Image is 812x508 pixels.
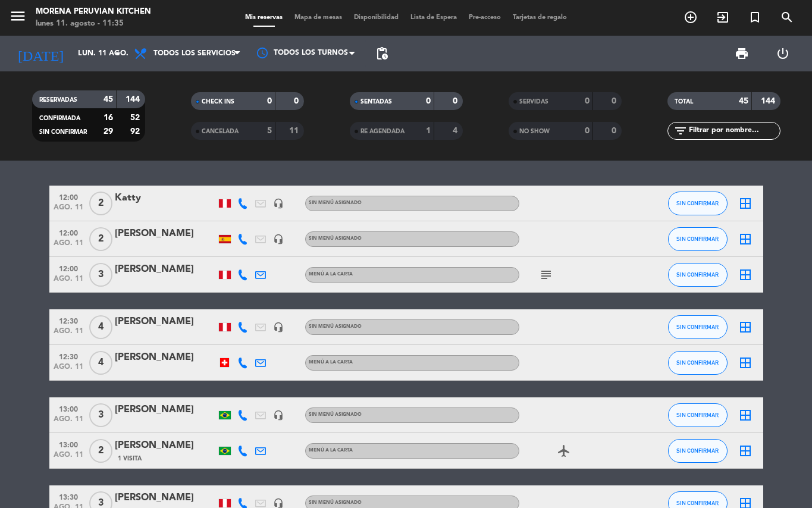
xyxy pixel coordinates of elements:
[104,114,113,122] strong: 16
[716,10,730,24] i: exit_to_app
[539,268,553,282] i: subject
[309,324,362,329] span: Sin menú asignado
[54,349,83,363] span: 12:30
[668,315,728,339] button: SIN CONFIRMAR
[54,490,83,503] span: 13:30
[54,225,83,239] span: 12:00
[54,275,83,289] span: ago. 11
[309,236,362,241] span: Sin menú asignado
[89,263,112,287] span: 3
[676,359,719,366] span: SIN CONFIRMAR
[153,49,236,58] span: Todos los servicios
[585,97,590,105] strong: 0
[748,10,762,24] i: turned_in_not
[426,97,431,105] strong: 0
[348,14,405,21] span: Disponibilidad
[668,227,728,251] button: SIN CONFIRMAR
[684,10,698,24] i: add_circle_outline
[54,203,83,217] span: ago. 11
[54,415,83,429] span: ago. 11
[739,97,748,105] strong: 45
[309,412,362,417] span: Sin menú asignado
[738,356,753,370] i: border_all
[463,14,507,21] span: Pre-acceso
[36,6,151,18] div: Morena Peruvian Kitchen
[115,226,216,242] div: [PERSON_NAME]
[89,315,112,339] span: 4
[9,40,72,67] i: [DATE]
[738,268,753,282] i: border_all
[507,14,573,21] span: Tarjetas de regalo
[761,97,777,105] strong: 144
[675,99,693,105] span: TOTAL
[54,190,83,203] span: 12:00
[111,46,125,61] i: arrow_drop_down
[39,115,80,121] span: CONFIRMADA
[36,18,151,30] div: lunes 11. agosto - 11:35
[309,272,353,277] span: MENÚ A LA CARTA
[688,124,780,137] input: Filtrar por nombre...
[762,36,803,71] div: LOG OUT
[294,97,301,105] strong: 0
[738,444,753,458] i: border_all
[676,200,719,206] span: SIN CONFIRMAR
[668,263,728,287] button: SIN CONFIRMAR
[115,402,216,418] div: [PERSON_NAME]
[309,200,362,205] span: Sin menú asignado
[54,402,83,415] span: 13:00
[673,124,688,138] i: filter_list
[115,490,216,506] div: [PERSON_NAME]
[104,127,113,136] strong: 29
[273,198,284,209] i: headset_mic
[54,437,83,451] span: 13:00
[89,351,112,375] span: 4
[239,14,289,21] span: Mis reservas
[426,127,431,135] strong: 1
[130,114,142,122] strong: 52
[115,438,216,453] div: [PERSON_NAME]
[453,127,460,135] strong: 4
[115,350,216,365] div: [PERSON_NAME]
[54,313,83,327] span: 12:30
[54,451,83,465] span: ago. 11
[289,127,301,135] strong: 11
[453,97,460,105] strong: 0
[115,190,216,206] div: Katty
[309,360,353,365] span: MENÚ A LA CARTA
[676,412,719,418] span: SIN CONFIRMAR
[519,99,548,105] span: SERVIDAS
[738,232,753,246] i: border_all
[612,127,619,135] strong: 0
[104,95,113,104] strong: 45
[130,127,142,136] strong: 92
[267,97,272,105] strong: 0
[360,128,405,134] span: RE AGENDADA
[668,351,728,375] button: SIN CONFIRMAR
[676,447,719,454] span: SIN CONFIRMAR
[676,236,719,242] span: SIN CONFIRMAR
[668,439,728,463] button: SIN CONFIRMAR
[668,403,728,427] button: SIN CONFIRMAR
[738,320,753,334] i: border_all
[676,500,719,506] span: SIN CONFIRMAR
[273,234,284,244] i: headset_mic
[202,99,234,105] span: CHECK INS
[612,97,619,105] strong: 0
[289,14,348,21] span: Mapa de mesas
[668,192,728,215] button: SIN CONFIRMAR
[89,403,112,427] span: 3
[405,14,463,21] span: Lista de Espera
[519,128,550,134] span: NO SHOW
[126,95,142,104] strong: 144
[273,322,284,333] i: headset_mic
[202,128,239,134] span: CANCELADA
[267,127,272,135] strong: 5
[89,192,112,215] span: 2
[738,196,753,211] i: border_all
[309,448,353,453] span: MENÚ A LA CARTA
[9,7,27,29] button: menu
[89,439,112,463] span: 2
[738,408,753,422] i: border_all
[360,99,392,105] span: SENTADAS
[115,314,216,330] div: [PERSON_NAME]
